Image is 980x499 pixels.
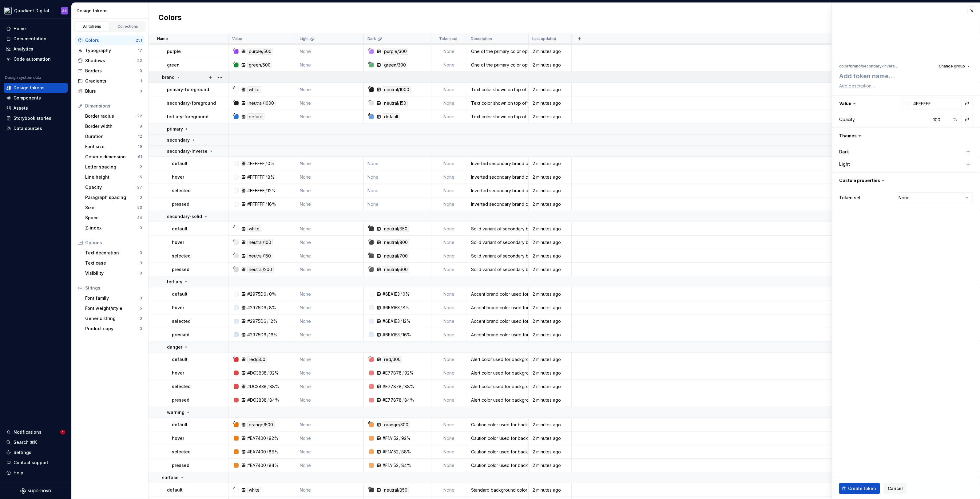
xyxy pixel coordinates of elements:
td: None [296,366,364,380]
div: Components [14,95,41,101]
div: 2 minutes ago [529,201,571,207]
td: None [296,58,364,72]
a: Paragraph spacing0 [83,193,145,202]
div: Home [14,26,26,32]
a: Letter spacing2 [83,162,145,172]
div: Accent brand color used for backgrounds of tertiary actions and subtle visual distinctions [467,291,528,297]
div: 16% [403,332,411,338]
div: 53 [137,205,142,210]
div: 16% [269,332,278,338]
span: Cancel [888,485,903,492]
button: Notifications1 [4,427,68,437]
div: Assets [14,105,28,111]
div: 0 [140,89,142,94]
img: 6523a3b9-8e87-42c6-9977-0b9a54b06238.png [4,7,12,14]
div: 2 minutes ago [529,226,571,232]
td: None [431,236,467,249]
input: e.g. #000000 [911,98,962,109]
div: Paragraph spacing [85,194,140,201]
a: Line height15 [83,172,145,182]
div: Product copy [85,326,140,332]
div: Documentation [14,36,46,42]
div: #2975D6 [247,305,266,311]
div: Typography [85,47,138,54]
a: Size53 [83,203,145,213]
div: 2 minutes ago [529,239,571,245]
div: Space [85,215,137,221]
td: None [296,287,364,301]
div: 0% [268,160,275,167]
div: Inverted secondary brand color used for backgrounds on dark or colored surfaces in their hover state [467,174,528,180]
div: 61 [138,154,142,159]
p: brand [162,74,175,80]
a: Generic string0 [83,314,145,323]
button: Quadient Digital Design SystemAB [1,4,70,17]
div: neutral/150 [383,100,408,107]
td: None [296,45,364,58]
td: None [431,301,467,314]
a: Opacity27 [83,182,145,192]
div: 27 [137,185,142,190]
input: 100 [931,114,951,125]
a: Gradients1 [75,76,145,86]
div: default [383,113,400,120]
td: None [364,157,431,170]
div: 12% [403,318,411,324]
td: None [431,83,467,96]
div: 2 [140,164,142,169]
p: Dark [367,36,376,41]
label: Token set [839,195,861,201]
div: 3 [140,261,142,266]
div: / [267,332,268,338]
div: One of the primary color options for the brand. [467,48,528,55]
p: hover [172,239,184,245]
div: 2 minutes ago [529,332,571,338]
button: Create token [839,483,880,494]
p: primary-foreground [167,87,209,93]
a: Blurs0 [75,86,145,96]
div: 0% [403,291,410,297]
td: None [431,58,467,72]
div: 2 minutes ago [529,291,571,297]
p: pressed [172,332,189,338]
td: None [296,263,364,276]
td: None [296,184,364,197]
a: Generic dimension61 [83,152,145,162]
div: 2 minutes ago [529,87,571,93]
div: Opacity [839,116,855,123]
button: Search ⌘K [4,437,68,447]
a: Colors251 [75,35,145,45]
button: Help [4,468,68,478]
div: Font weight/style [85,305,140,311]
div: Text color shown on top of the secondary brand background for contrast. [467,100,528,106]
div: 17 [138,48,142,53]
p: default [172,160,188,167]
div: Font size [85,144,138,150]
div: 2 minutes ago [529,305,571,311]
p: Light [300,36,309,41]
div: Size [85,205,137,211]
a: Text case3 [83,258,145,268]
div: neutral/700 [383,253,409,259]
a: Product copy0 [83,324,145,334]
div: / [267,305,268,311]
td: None [296,197,364,211]
div: / [267,318,268,324]
div: Quadient Digital Design System [14,8,54,14]
a: Space44 [83,213,145,223]
div: / [265,188,267,194]
p: secondary-foreground [167,100,216,106]
a: Z-index0 [83,223,145,233]
td: None [296,83,364,96]
div: 22 [137,114,142,119]
div: Dimensions [85,103,142,109]
div: 2 minutes ago [529,188,571,194]
div: 2 minutes ago [529,253,571,259]
td: None [296,222,364,236]
a: Design tokens [4,83,68,93]
p: hover [172,174,184,180]
button: Cancel [884,483,907,494]
p: Token set [439,36,458,41]
a: Font size19 [83,142,145,152]
td: None [431,170,467,184]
